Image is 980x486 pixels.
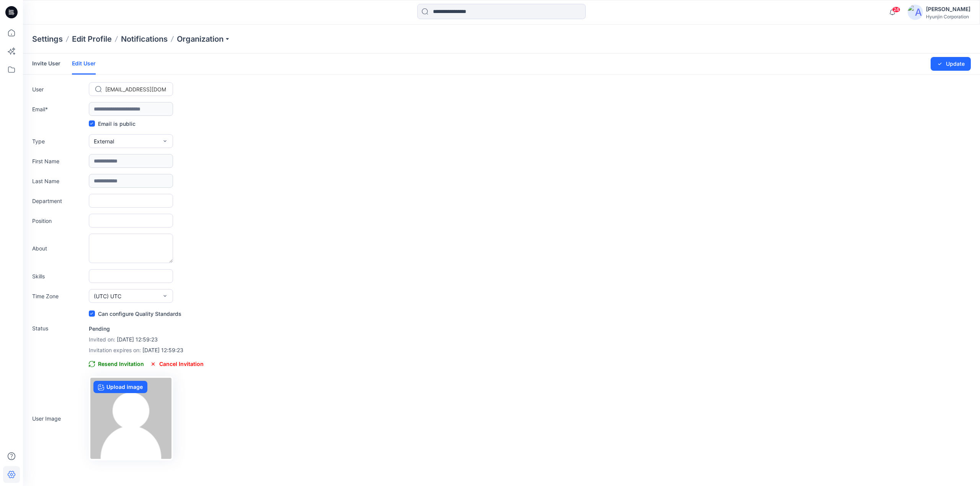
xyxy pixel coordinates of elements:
label: Last Name [32,177,86,185]
button: (UTC) UTC [89,289,173,303]
button: Update [931,57,971,71]
p: [DATE] 12:59:23 [89,346,204,355]
a: Edit User [72,54,96,75]
div: Hyunjin Corporation [926,14,970,20]
label: User Image [32,414,86,423]
img: avatar [908,5,923,20]
p: Pending [89,324,204,333]
label: Email [32,105,86,113]
label: Status [32,324,86,332]
span: Invited on: [89,336,115,343]
p: [DATE] 12:59:23 [89,335,204,344]
button: External [89,134,173,148]
span: External [94,137,114,145]
label: Skills [32,272,86,280]
div: [PERSON_NAME] [926,5,970,14]
label: Upload image [93,381,147,393]
a: Invite User [32,54,60,73]
a: Edit Profile [72,34,112,44]
label: Position [32,217,86,225]
span: Resend Invitation [89,359,144,369]
label: About [32,244,86,252]
span: Cancel Invitation [150,359,204,369]
span: Invitation expires on: [89,347,141,353]
span: 24 [892,7,900,13]
label: Time Zone [32,292,86,300]
label: Can configure Quality Standards [89,309,181,318]
label: Type [32,137,86,145]
label: Email is public [89,119,136,128]
label: User [32,85,86,93]
a: Notifications [121,34,168,44]
p: Settings [32,34,63,44]
label: First Name [32,157,86,165]
span: (UTC) UTC [94,292,121,300]
label: Department [32,197,86,205]
img: no-profile.png [90,378,171,459]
